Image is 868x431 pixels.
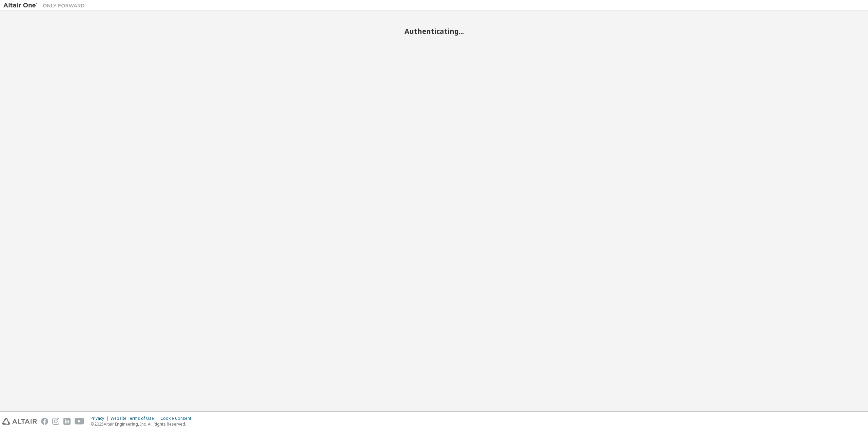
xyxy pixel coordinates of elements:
img: instagram.svg [52,418,59,425]
img: altair_logo.svg [2,418,37,425]
img: facebook.svg [41,418,48,425]
h2: Authenticating... [3,27,865,36]
p: © 2025 Altair Engineering, Inc. All Rights Reserved. [91,421,195,427]
img: youtube.svg [75,418,84,425]
div: Privacy [91,416,111,421]
div: Cookie Consent [160,416,195,421]
img: linkedin.svg [63,418,71,425]
div: Website Terms of Use [111,416,160,421]
img: Altair One [3,2,88,9]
